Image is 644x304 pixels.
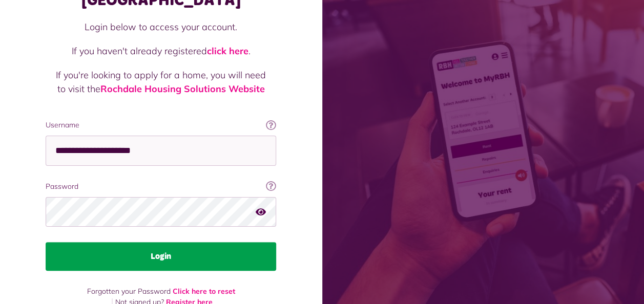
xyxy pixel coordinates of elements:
button: Login [46,242,276,271]
p: If you haven't already registered . [56,44,266,58]
a: Click here to reset [173,287,235,296]
a: Rochdale Housing Solutions Website [100,83,265,95]
label: Password [46,181,276,192]
span: Forgotten your Password [87,287,171,296]
p: Login below to access your account. [56,20,266,34]
p: If you're looking to apply for a home, you will need to visit the [56,68,266,96]
label: Username [46,120,276,131]
a: click here [207,45,248,57]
